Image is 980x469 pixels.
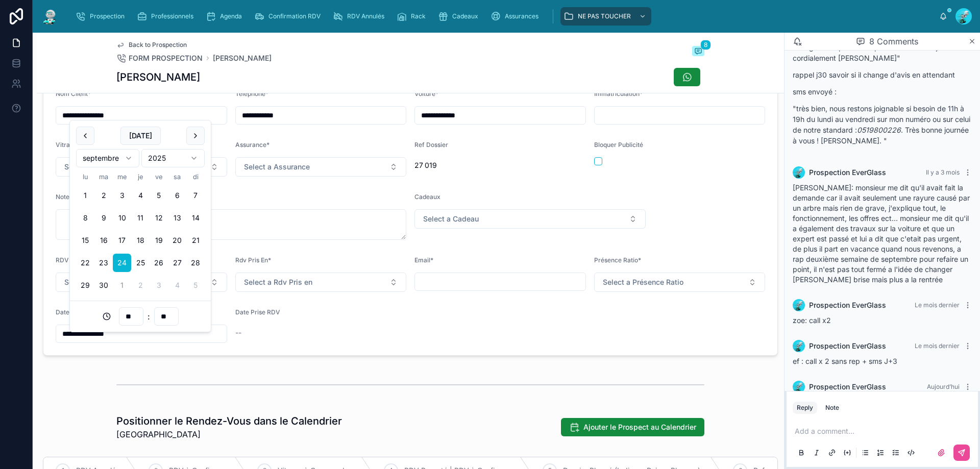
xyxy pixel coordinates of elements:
[452,12,478,20] span: Cadeaux
[150,276,168,294] button: vendredi 3 octobre 2025
[56,308,121,316] span: Date [PERSON_NAME]
[76,254,94,272] button: lundi 22 septembre 2025
[113,186,131,205] button: mercredi 3 septembre 2025
[67,5,939,28] div: scrollable content
[168,186,186,205] button: samedi 6 septembre 2025
[116,414,342,428] h1: Positionner le Rendez-Vous dans le Calendrier
[129,41,187,49] span: Back to Prospection
[116,53,203,63] a: FORM PROSPECTION
[129,53,203,63] span: FORM PROSPECTION
[56,157,227,177] button: Select Button
[583,422,696,432] span: Ajouter le Prospect au Calendrier
[76,307,205,326] div: :
[330,7,391,26] a: RDV Annulés
[235,308,280,316] span: Date Prise RDV
[793,357,897,365] span: ef : call x 2 sans rep + sms J+3
[186,276,205,294] button: dimanche 5 octobre 2025
[244,277,312,287] span: Select a Rdv Pris en
[825,404,839,412] div: Note
[793,183,970,284] span: [PERSON_NAME]: monsieur me dit qu'il avait fait la demande car il avait seulement une rayure caus...
[56,256,96,264] span: RDV Pris Par*
[414,209,646,229] button: Select Button
[168,171,186,182] th: samedi
[560,7,651,26] a: NE PAS TOUCHER
[692,46,704,58] button: 8
[594,90,643,97] span: Immatriculation*
[251,7,328,26] a: Confirmation RDV
[809,167,886,178] span: Prospection EverGlass
[435,7,485,26] a: Cadeaux
[578,12,631,20] span: NE PAS TOUCHER
[235,90,268,97] span: Téléphone*
[793,402,817,414] button: Reply
[94,209,113,227] button: mardi 9 septembre 2025
[113,254,131,272] button: mercredi 24 septembre 2025, selected
[168,231,186,250] button: samedi 20 septembre 2025
[594,141,643,149] span: Bloquer Publicité
[235,328,241,338] span: --
[64,277,137,287] span: Select a RDV pris par
[131,254,150,272] button: jeudi 25 septembre 2025
[150,254,168,272] button: vendredi 26 septembre 2025
[915,301,960,309] span: Le mois dernier
[113,276,131,294] button: Today, mercredi 1 octobre 2025
[244,162,310,172] span: Select a Assurance
[700,40,711,50] span: 8
[926,168,960,176] span: Il y a 3 mois
[809,341,886,351] span: Prospection EverGlass
[793,316,831,325] span: zoe: call x2
[235,256,271,264] span: Rdv Pris En*
[116,70,200,84] h1: [PERSON_NAME]
[72,7,132,26] a: Prospection
[505,12,538,20] span: Assurances
[56,193,112,201] span: Notes Rendez Vous
[131,186,150,205] button: jeudi 4 septembre 2025
[94,171,113,182] th: mardi
[113,171,131,182] th: mercredi
[235,157,407,177] button: Select Button
[134,7,201,26] a: Professionnels
[76,276,94,294] button: lundi 29 septembre 2025
[56,141,118,149] span: Vitrage à Remplacer*
[113,231,131,250] button: mercredi 17 septembre 2025
[347,12,384,20] span: RDV Annulés
[76,171,205,294] table: septembre 2025
[76,231,94,250] button: lundi 15 septembre 2025
[90,12,125,20] span: Prospection
[268,12,321,20] span: Confirmation RDV
[76,209,94,227] button: lundi 8 septembre 2025
[414,90,438,97] span: Voiture*
[394,7,433,26] a: Rack
[414,141,448,149] span: Ref Dossier
[150,209,168,227] button: vendredi 12 septembre 2025
[809,300,886,310] span: Prospection EverGlass
[235,273,407,292] button: Select Button
[857,126,901,134] em: 0519800226
[56,90,91,97] span: Nom Client*
[186,231,205,250] button: dimanche 21 septembre 2025
[423,214,479,224] span: Select a Cadeau
[131,171,150,182] th: jeudi
[168,209,186,227] button: samedi 13 septembre 2025
[220,12,242,20] span: Agenda
[150,231,168,250] button: vendredi 19 septembre 2025
[56,273,227,292] button: Select Button
[927,383,960,390] span: Aujourd’hui
[168,254,186,272] button: samedi 27 septembre 2025
[94,254,113,272] button: mardi 23 septembre 2025
[809,382,886,392] span: Prospection EverGlass
[64,162,163,172] span: Select a Vitrage à Remplacer
[150,171,168,182] th: vendredi
[414,256,433,264] span: Email*
[487,7,546,26] a: Assurances
[203,7,249,26] a: Agenda
[793,69,972,80] p: rappel j30 savoir si il change d'avis en attendant
[168,276,186,294] button: samedi 4 octobre 2025
[213,53,272,63] a: [PERSON_NAME]
[793,103,972,146] p: "très bien, nous restons joignable si besoin de 11h à 19h du lundi au vendredi sur mon numéro ou ...
[41,8,59,24] img: App logo
[603,277,683,287] span: Select a Présence Ratio
[915,342,960,350] span: Le mois dernier
[793,86,972,97] p: sms envoyé :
